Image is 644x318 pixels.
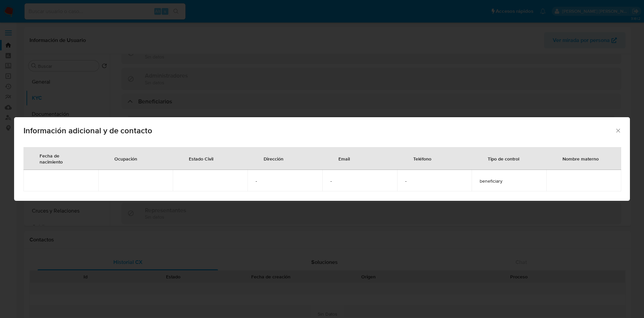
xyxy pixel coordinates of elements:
span: Información adicional y de contacto [23,127,615,135]
span: - [256,178,314,184]
span: - [330,178,389,184]
div: Email [330,150,358,167]
div: Dirección [256,150,291,167]
div: Teléfono [405,150,439,167]
button: Cerrar [615,127,621,133]
div: Nombre materno [554,150,607,167]
div: Ocupación [106,150,145,167]
div: Tipo de control [480,150,527,167]
div: Estado Civil [181,150,221,167]
div: Fecha de nacimiento [32,147,90,170]
span: beneficiary [480,178,538,184]
span: - [405,178,464,184]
